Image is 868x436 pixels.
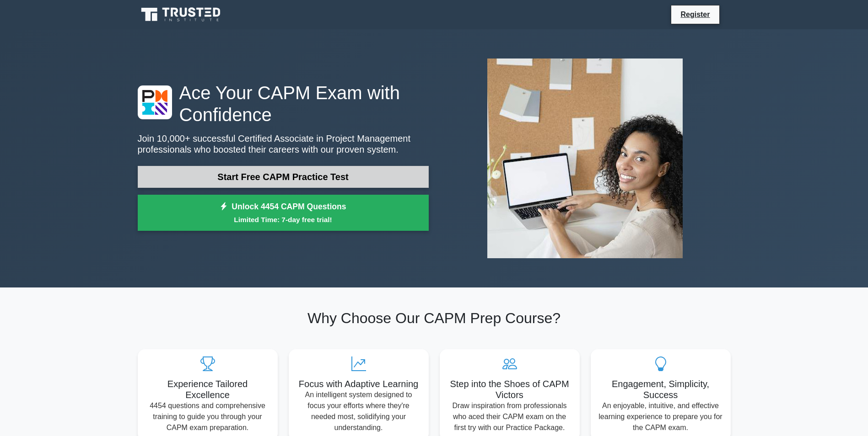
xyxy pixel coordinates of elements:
a: Unlock 4454 CAPM QuestionsLimited Time: 7-day free trial! [138,195,429,231]
p: 4454 questions and comprehensive training to guide you through your CAPM exam preparation. [145,400,270,433]
a: Start Free CAPM Practice Test [138,166,429,188]
p: Draw inspiration from professionals who aced their CAPM exam on the first try with our Practice P... [447,400,572,433]
h5: Step into the Shoes of CAPM Victors [447,378,572,400]
h5: Experience Tailored Excellence [145,378,270,400]
h5: Engagement, Simplicity, Success [598,378,723,400]
h2: Why Choose Our CAPM Prep Course? [138,309,731,327]
p: An enjoyable, intuitive, and effective learning experience to prepare you for the CAPM exam. [598,400,723,433]
p: An intelligent system designed to focus your efforts where they're needed most, solidifying your ... [296,389,421,433]
small: Limited Time: 7-day free trial! [149,214,417,225]
h1: Ace Your CAPM Exam with Confidence [138,82,429,126]
a: Register [675,9,715,20]
p: Join 10,000+ successful Certified Associate in Project Management professionals who boosted their... [138,133,429,155]
h5: Focus with Adaptive Learning [296,378,421,389]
